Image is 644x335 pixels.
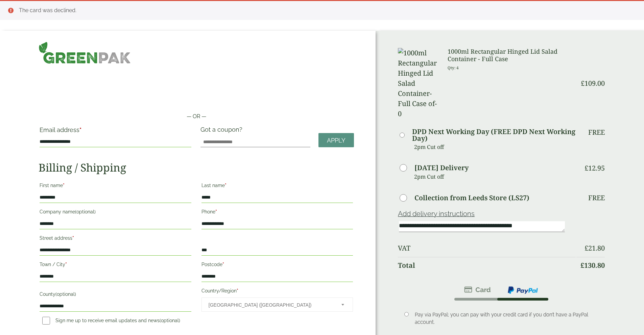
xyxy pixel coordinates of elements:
small: Qty: 4 [448,65,459,70]
label: Last name [201,181,353,192]
abbr: required [65,262,67,267]
p: 2pm Cut off [414,172,575,182]
label: DPD Next Working Day (FREE DPD Next Working Day) [412,128,575,142]
img: stripe.png [464,286,491,294]
img: GreenPak Supplies [39,42,131,64]
th: VAT [398,240,575,256]
span: Apply [327,137,345,144]
label: Town / City [40,260,191,271]
label: [DATE] Delivery [414,164,469,171]
label: First name [40,181,191,192]
span: United Kingdom (UK) [209,298,332,312]
abbr: required [222,262,224,267]
span: £ [580,261,584,270]
span: (optional) [75,209,96,214]
input: Sign me up to receive email updates and news(optional) [42,317,50,325]
abbr: required [72,235,74,241]
span: Country/Region [201,298,353,312]
label: Country/Region [201,286,353,298]
label: Company name [40,207,191,218]
abbr: required [63,183,65,188]
label: Street address [40,233,191,245]
a: Add delivery instructions [398,210,475,218]
bdi: 21.80 [585,243,605,253]
label: County [40,289,191,301]
label: Sign me up to receive email updates and news [40,318,183,325]
label: Got a coupon? [200,126,245,136]
a: Apply [318,133,354,148]
span: £ [585,163,588,173]
label: Email address [40,127,191,136]
img: ppcp-gateway.png [507,286,539,294]
label: Phone [201,207,353,218]
p: Free [588,194,605,202]
img: 1000ml Rectangular Hinged Lid Salad Container-Full Case of-0 [398,48,439,119]
h3: 1000ml Rectangular Hinged Lid Salad Container - Full Case [448,48,576,62]
p: 2pm Cut off [414,142,575,152]
iframe: Secure payment button frame [39,91,354,104]
label: Collection from Leeds Store (LS27) [414,195,529,201]
p: — OR — [39,112,354,121]
h2: Billing / Shipping [39,161,354,174]
abbr: required [215,209,217,214]
p: Free [588,128,605,136]
p: Pay via PayPal; you can pay with your credit card if you don’t have a PayPal account. [415,311,595,326]
bdi: 109.00 [581,79,605,88]
bdi: 12.95 [585,163,605,173]
li: The card was declined. [19,6,633,15]
label: Postcode [201,260,353,271]
abbr: required [237,288,238,293]
span: (optional) [55,291,76,297]
span: (optional) [160,318,180,323]
span: £ [585,243,588,253]
th: Total [398,257,575,274]
span: £ [581,79,585,88]
bdi: 130.80 [580,261,605,270]
abbr: required [225,183,226,188]
abbr: required [79,126,81,133]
